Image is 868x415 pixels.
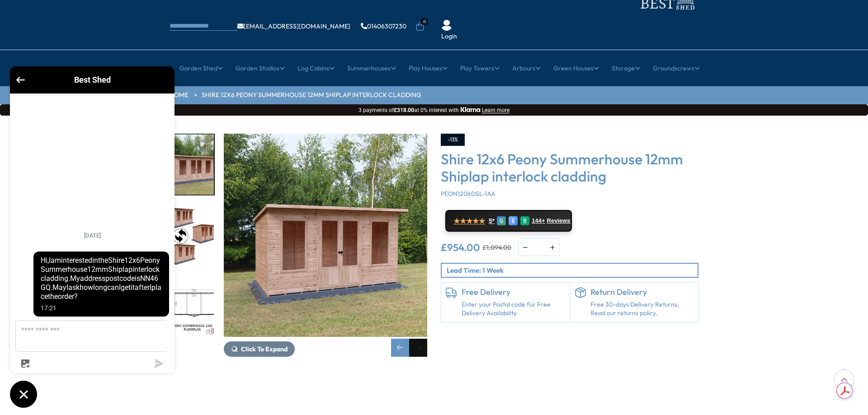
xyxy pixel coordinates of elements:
span: PEON1206DSL-1AA [441,190,495,198]
span: Click To Expand [241,345,288,353]
h6: Free Delivery [462,287,565,297]
a: HOME [170,91,188,100]
a: Shire 12x6 Peony Summerhouse 12mm Shiplap interlock cladding [202,91,421,100]
h3: Shire 12x6 Peony Summerhouse 12mm Shiplap interlock cladding [441,150,698,185]
img: PeonySummerhouse12x6FLOORPLAN_200x200.jpg [170,276,214,336]
div: 4 / 21 [170,205,215,266]
a: Play Towers [460,57,500,79]
span: ★★★★★ [453,217,485,225]
div: -13% [441,134,465,146]
h6: Return Delivery [590,287,694,297]
a: ★★★★★ 5* G E R 144+ Reviews [445,210,572,232]
span: 0 [420,18,428,25]
a: Enter your Postal code for Free Delivery Availability [462,300,565,318]
a: Green Houses [553,57,599,79]
del: £1,094.00 [482,244,511,251]
p: Lead Time: 1 Week [447,266,698,275]
a: 0 [415,22,425,31]
img: Peoney_12x6__0304_200x200.jpg [170,135,214,195]
a: Groundscrews [653,57,700,79]
a: Garden Studios [236,57,285,79]
div: Previous slide [391,339,409,357]
a: 01406307230 [361,23,406,29]
div: E [509,216,518,225]
a: Play Houses [409,57,448,79]
a: Log Cabins [297,57,335,79]
img: Peoney_12x6__swap_multi_200x200.jpg [170,205,214,266]
span: 144+ [532,217,545,224]
a: Storage [612,57,640,79]
div: Next slide [409,339,427,357]
inbox-online-store-chat: Shopify online store chat [7,66,177,408]
div: 5 / 21 [170,275,215,337]
a: Garden Shed [179,57,223,79]
a: Login [441,32,457,41]
img: User Icon [441,20,452,31]
button: Click To Expand [224,341,295,357]
span: Reviews [547,217,571,224]
a: Arbours [512,57,541,79]
img: Shire 12x6 Peony Summerhouse 12mm Shiplap interlock cladding [224,134,427,337]
div: R [520,216,529,225]
div: G [497,216,506,225]
a: Summerhouses [347,57,396,79]
ins: £954.00 [441,242,480,252]
div: 3 / 21 [170,134,215,196]
p: Free 30-days Delivery Returns, Read our returns policy. [590,300,694,318]
div: 3 / 21 [224,134,427,357]
a: [EMAIL_ADDRESS][DOMAIN_NAME] [237,23,350,29]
